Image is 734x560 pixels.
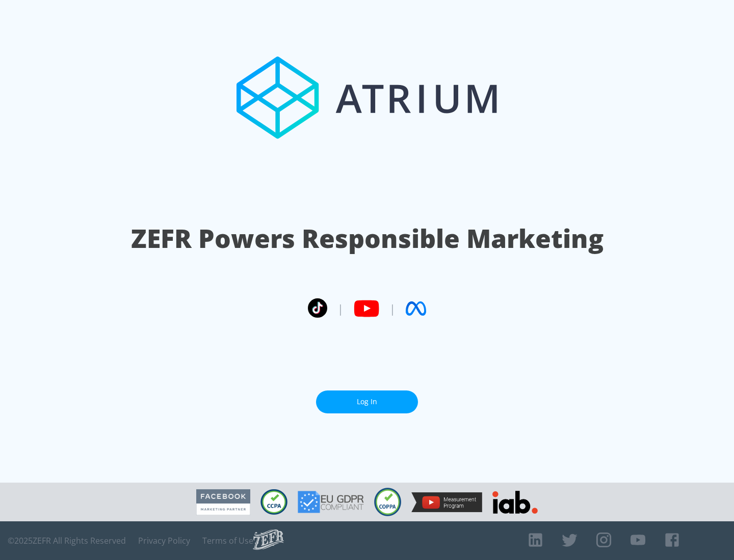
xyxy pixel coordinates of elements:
img: CCPA Compliant [260,489,287,515]
span: | [389,301,396,316]
span: | [337,301,344,316]
img: YouTube Measurement Program [411,492,482,512]
img: IAB [492,491,538,514]
h1: ZEFR Powers Responsible Marketing [131,221,604,256]
img: COPPA Compliant [374,488,401,516]
img: GDPR Compliant [298,491,364,513]
img: Facebook Marketing Partner [196,489,250,515]
span: © 2025 ZEFR All Rights Reserved [8,536,126,546]
a: Privacy Policy [138,536,190,546]
a: Log In [316,390,418,413]
a: Terms of Use [202,536,253,546]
